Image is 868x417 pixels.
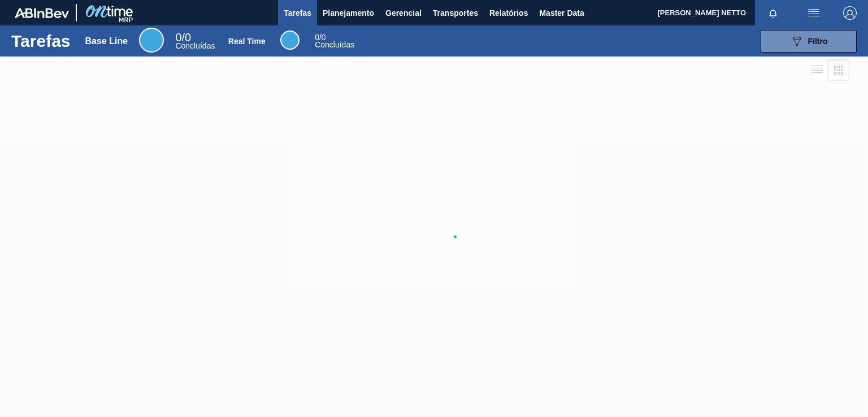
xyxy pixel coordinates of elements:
[385,6,422,20] span: Gerencial
[761,30,857,53] button: Filtro
[489,6,528,20] span: Relatórios
[433,6,478,20] span: Transportes
[807,6,821,20] img: userActions
[315,33,319,42] span: 0
[539,6,584,20] span: Master Data
[284,6,311,20] span: Tarefas
[808,37,828,46] span: Filtro
[315,40,354,49] span: Concluídas
[175,33,215,50] div: Base Line
[85,36,128,46] div: Base Line
[843,6,857,20] img: Logout
[280,31,300,50] div: Real Time
[139,28,164,53] div: Base Line
[175,41,215,50] span: Concluídas
[755,5,791,21] button: Notificações
[315,34,354,49] div: Real Time
[228,37,266,46] div: Real Time
[15,8,69,18] img: TNhmsLtSVTkK8tSr43FrP2fwEKptu5GPRR3wAAAABJRU5ErkJggg==
[175,31,181,44] span: 0
[175,31,191,44] span: / 0
[315,33,325,42] span: / 0
[11,34,71,47] h1: Tarefas
[323,6,374,20] span: Planejamento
